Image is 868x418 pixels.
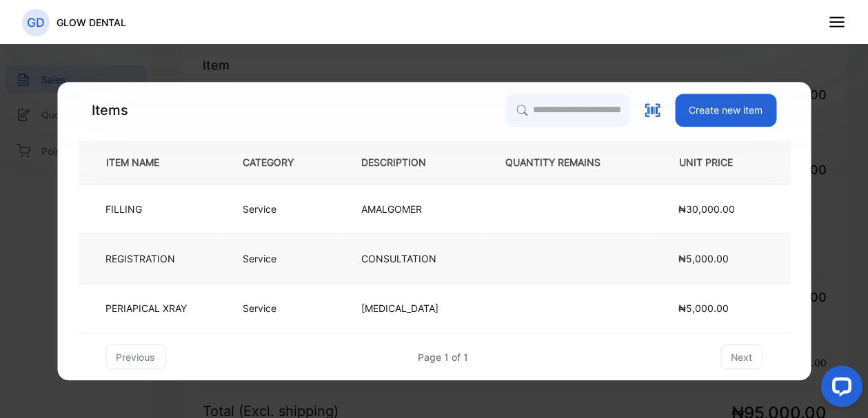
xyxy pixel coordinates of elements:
[101,155,181,169] p: ITEM NAME
[678,253,729,264] span: ₦5,000.00
[105,344,165,369] button: previous
[418,350,468,364] div: Page 1 of 1
[361,301,438,315] p: [MEDICAL_DATA]
[361,155,448,169] p: DESCRIPTION
[243,155,316,169] p: CATEGORY
[720,344,763,369] button: next
[243,251,276,266] p: Service
[92,100,128,121] p: Items
[505,155,623,169] p: QUANTITY REMAINS
[678,302,729,314] span: ₦5,000.00
[105,202,148,216] p: FILLING
[243,301,276,315] p: Service
[675,94,776,127] button: Create new item
[668,155,767,169] p: UNIT PRICE
[678,203,735,215] span: ₦30,000.00
[105,301,187,315] p: PERIAPICAL XRAY
[810,360,868,418] iframe: LiveChat chat widget
[361,202,422,216] p: AMALGOMER
[243,202,276,216] p: Service
[57,15,126,30] p: GLOW DENTAL
[105,251,175,266] p: REGISTRATION
[27,14,45,32] p: GD
[361,251,436,266] p: CONSULTATION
